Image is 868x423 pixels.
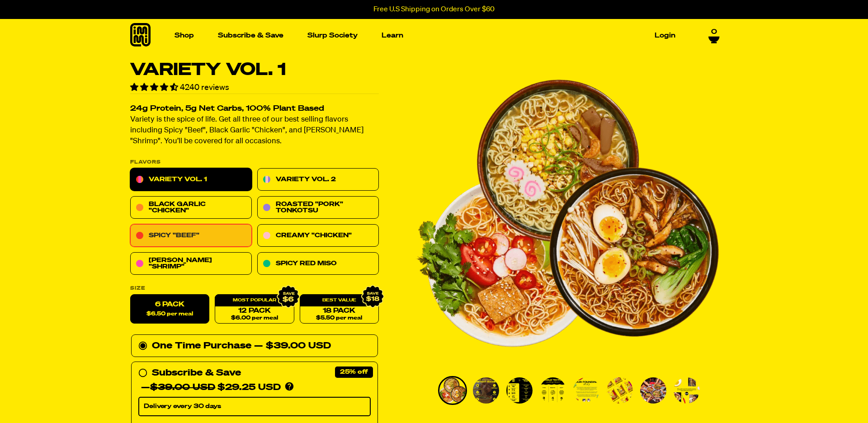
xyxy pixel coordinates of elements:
p: Variety is the spice of life. Get all three of our best selling flavors including Spicy "Beef", B... [130,115,379,147]
h1: Variety Vol. 1 [130,61,379,79]
a: 0 [708,28,720,43]
div: — $29.25 USD [141,381,281,395]
li: Go to slide 2 [472,376,500,405]
a: Login [651,28,679,42]
a: Slurp Society [304,28,361,42]
li: 1 of 8 [415,61,719,365]
a: Spicy Red Miso [257,253,379,275]
li: Go to slide 8 [672,376,701,405]
div: One Time Purchase [138,339,371,353]
a: Shop [171,28,198,42]
a: Creamy "Chicken" [257,225,379,247]
div: PDP main carousel [415,61,719,365]
label: 6 Pack [130,295,209,324]
a: Variety Vol. 2 [257,169,379,191]
select: Subscribe & Save —$39.00 USD$29.25 USD Products are automatically delivered on your schedule. No ... [138,397,371,416]
div: Subscribe & Save [152,366,241,381]
p: Flavors [130,160,379,165]
a: Black Garlic "Chicken" [130,197,252,219]
nav: Main navigation [171,19,679,52]
img: Variety Vol. 1 [640,377,666,404]
span: $6.00 per meal [231,315,278,321]
iframe: Marketing Popup [5,381,98,418]
h2: 24g Protein, 5g Net Carbs, 100% Plant Based [130,105,379,113]
a: 18 Pack$5.50 per meal [300,295,379,324]
img: Variety Vol. 1 [506,377,533,404]
div: PDP main carousel thumbnails [415,376,719,405]
a: Roasted "Pork" Tonkotsu [257,197,379,219]
li: Go to slide 6 [605,376,634,405]
span: 4.55 stars [130,84,180,92]
img: Variety Vol. 1 [473,377,499,404]
span: $6.50 per meal [146,311,193,317]
li: Go to slide 1 [438,376,467,405]
p: Free U.S Shipping on Orders Over $60 [373,5,495,14]
img: Variety Vol. 1 [607,377,633,404]
a: 12 Pack$6.00 per meal [215,295,294,324]
span: 0 [711,28,717,36]
a: Spicy "Beef" [130,225,252,247]
img: Variety Vol. 1 [674,377,700,404]
span: $5.50 per meal [316,315,362,321]
li: Go to slide 4 [538,376,567,405]
img: Variety Vol. 1 [573,377,599,404]
img: Variety Vol. 1 [415,61,719,365]
a: [PERSON_NAME] "Shrimp" [130,253,252,275]
label: Size [130,286,379,291]
a: Subscribe & Save [214,28,287,42]
img: Variety Vol. 1 [439,377,466,404]
a: Learn [378,28,407,42]
li: Go to slide 7 [639,376,668,405]
span: 4240 reviews [180,84,229,92]
div: — $39.00 USD [254,339,331,353]
a: Variety Vol. 1 [130,169,252,191]
del: $39.00 USD [150,383,215,392]
li: Go to slide 3 [505,376,534,405]
img: Variety Vol. 1 [540,377,566,404]
li: Go to slide 5 [572,376,601,405]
